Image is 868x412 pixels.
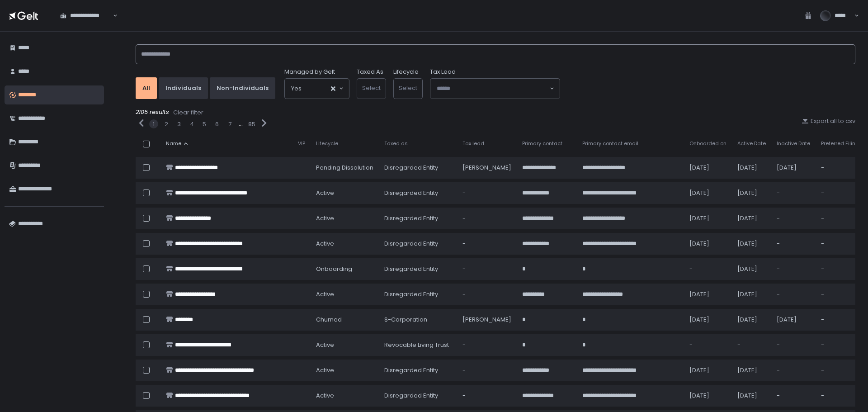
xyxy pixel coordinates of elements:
button: Clear filter [173,108,204,117]
div: - [821,316,859,324]
button: 3 [177,120,181,128]
label: Taxed As [357,68,383,76]
div: Disregarded Entity [384,392,452,400]
span: Tax Lead [430,68,456,76]
div: - [689,341,726,349]
div: - [462,366,511,374]
button: 4 [190,120,194,128]
div: - [777,214,810,223]
div: - [821,214,859,223]
span: Name [166,140,181,147]
span: active [316,290,334,298]
div: - [821,290,859,298]
div: - [462,265,511,273]
div: - [821,240,859,248]
div: Search for option [285,79,349,99]
div: - [777,366,810,374]
div: - [462,341,511,349]
div: [DATE] [737,189,766,197]
span: active [316,341,334,349]
input: Search for option [112,11,112,20]
div: [DATE] [689,164,726,172]
button: 6 [215,120,219,128]
span: Managed by Gelt [284,68,335,76]
div: [DATE] [689,214,726,223]
div: Non-Individuals [217,84,269,92]
span: onboarding [316,265,352,273]
div: [DATE] [737,265,766,273]
div: [DATE] [737,164,766,172]
div: [PERSON_NAME] [462,164,511,172]
div: Individuals [165,84,201,92]
input: Search for option [437,84,549,93]
div: - [821,164,859,172]
div: [DATE] [737,316,766,324]
input: Search for option [302,84,330,93]
div: - [821,341,859,349]
button: Export all to csv [802,117,855,125]
div: Disregarded Entity [384,265,452,273]
button: Clear Selected [331,86,335,91]
span: active [316,214,334,223]
div: - [777,341,810,349]
div: - [462,189,511,197]
div: - [689,265,726,273]
div: [DATE] [737,392,766,400]
div: 2105 results [136,108,855,117]
span: pending Dissolution [316,164,373,172]
div: ... [239,120,243,128]
button: 1 [153,120,155,128]
div: Disregarded Entity [384,214,452,223]
div: [DATE] [777,164,810,172]
div: - [821,392,859,400]
div: Search for option [430,79,560,99]
button: Individuals [159,77,208,99]
div: [DATE] [689,392,726,400]
div: [PERSON_NAME] [462,316,511,324]
div: [DATE] [689,316,726,324]
div: [DATE] [689,189,726,197]
div: - [821,366,859,374]
span: Yes [291,84,302,93]
div: S-Corporation [384,316,452,324]
span: Active Date [737,140,766,147]
span: active [316,240,334,248]
div: All [142,84,150,92]
div: [DATE] [737,240,766,248]
div: [DATE] [689,366,726,374]
span: Onboarded on [689,140,726,147]
div: - [737,341,766,349]
div: Disregarded Entity [384,189,452,197]
div: - [821,189,859,197]
button: 2 [165,120,168,128]
button: 85 [248,120,255,128]
div: [DATE] [689,240,726,248]
div: - [462,392,511,400]
div: [DATE] [737,290,766,298]
span: Select [362,84,381,92]
label: Lifecycle [393,68,419,76]
span: Select [399,84,417,92]
div: [DATE] [737,214,766,223]
span: Lifecycle [316,140,338,147]
div: Clear filter [173,109,203,117]
button: 7 [228,120,231,128]
span: active [316,366,334,374]
button: 5 [203,120,206,128]
span: Tax lead [462,140,484,147]
div: - [777,392,810,400]
div: Disregarded Entity [384,164,452,172]
span: Preferred Filing [821,140,859,147]
span: Inactive Date [777,140,810,147]
div: - [462,240,511,248]
div: Disregarded Entity [384,290,452,298]
div: [DATE] [689,290,726,298]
